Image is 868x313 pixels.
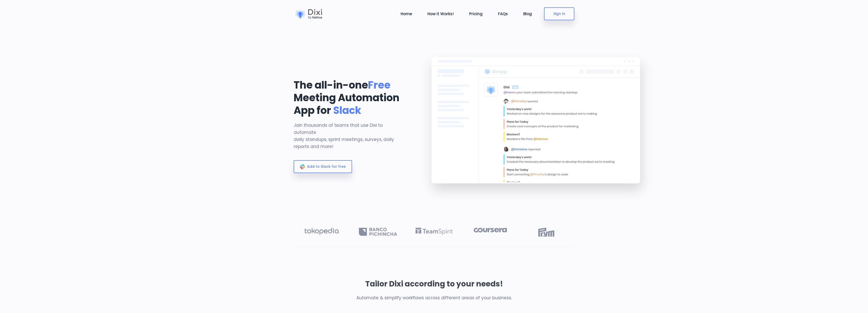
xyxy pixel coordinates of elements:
[333,103,361,117] span: Slack
[368,78,390,92] span: Free
[399,11,414,17] a: Home
[307,164,346,169] span: Add to Slack for free
[246,278,622,290] h2: Tailor Dixi according to your needs!
[294,79,406,117] h1: The all-in-one Meeting Automation App for
[425,11,456,17] a: How it Works!
[544,7,574,20] a: Sign In
[414,44,660,209] img: landing-banner
[467,11,485,17] a: Pricing
[294,160,352,173] a: Add to Slack for free
[300,164,305,169] img: slack_icon_color.svg
[496,11,510,17] a: FAQs
[294,122,406,150] p: Join thousands of teams that use Dixi to automate daily standups, sprint meetings, surveys, daily...
[521,11,534,17] a: Blog
[246,294,622,302] p: Automate & simplify workflows across different areas of your business.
